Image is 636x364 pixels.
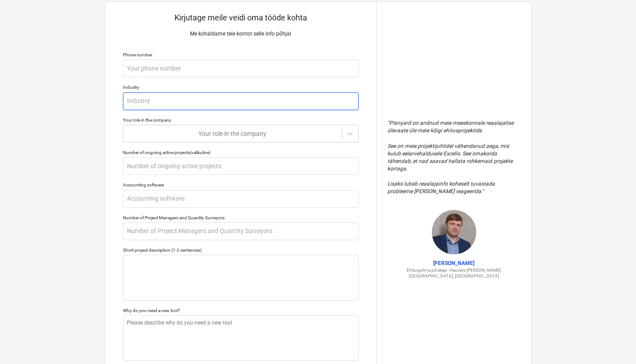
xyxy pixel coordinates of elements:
p: [GEOGRAPHIC_DATA], [GEOGRAPHIC_DATA] [387,273,521,279]
div: Why do you need a new tool? [123,308,359,313]
div: Your role in the company [123,117,359,123]
input: Accounting software [123,190,359,208]
input: Number of Project Managers and Quantity Surveyors [123,222,359,240]
p: Me kohaldame teie kontot selle info põhjal [123,30,359,38]
div: Number of Project Managers and Quantity Surveyors [123,215,359,221]
input: Your phone number [123,59,359,77]
p: Kirjutage meile veidi oma tööde kohta [123,12,359,23]
p: [PERSON_NAME] [387,260,521,267]
div: Industry [123,84,359,90]
img: Tomy Saaron [432,210,476,254]
p: " Planyard on andnud meie meeskonnale reaalajalise ülevaate üle meie kõigi ehitusprojektide. See ... [387,119,521,196]
div: Phone number [123,52,359,58]
div: Accounting software [123,182,359,188]
input: Number of ongoing active projects [123,157,359,175]
div: Number of ongoing active projects (valikuline) [123,150,359,155]
iframe: Chat Widget [592,321,636,364]
input: Industry [123,92,359,110]
div: Short project description (1-2 sentences) [123,247,359,253]
p: Ehitusjuht ja juhataja - Hausers [PERSON_NAME] [387,267,521,273]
